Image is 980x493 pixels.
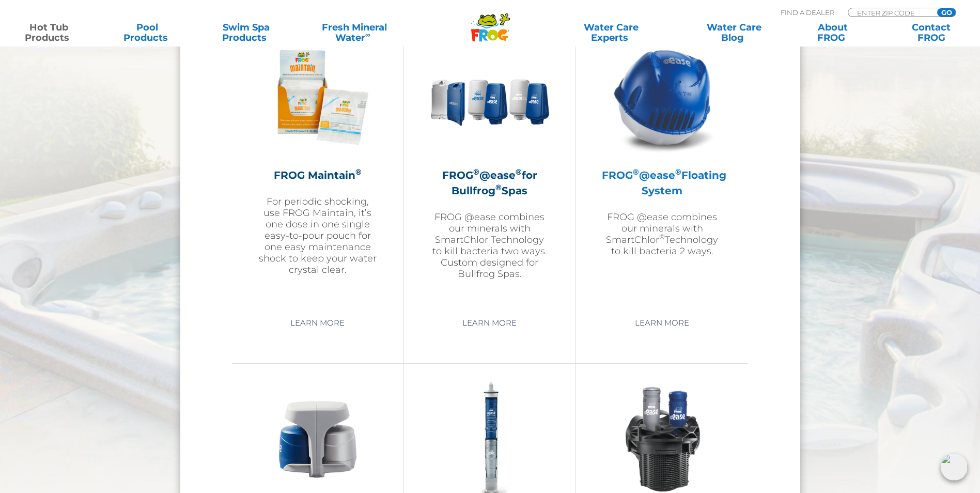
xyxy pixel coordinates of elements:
[258,37,378,306] a: FROG Maintain®For periodic shocking, use FROG Maintain, it’s one dose in one single easy-to-pour ...
[450,314,528,332] a: Learn More
[355,167,362,177] sup: ®
[208,22,285,43] a: Swim SpaProducts
[495,182,502,192] sup: ®
[937,8,956,17] input: GO
[893,22,970,43] a: ContactFROG
[675,167,681,177] sup: ®
[430,37,550,306] a: FROG®@ease®for Bullfrog®SpasFROG @ease combines our minerals with SmartChlor Technology to kill b...
[794,22,871,43] a: AboutFROG
[430,211,550,280] p: FROG @ease combines our minerals with SmartChlor Technology to kill bacteria two ways. Custom des...
[941,454,968,481] img: openIcon
[430,37,550,157] img: bullfrog-product-hero-300x300.png
[10,22,87,43] a: Hot TubProducts
[258,196,378,275] p: For periodic shocking, use FROG Maintain, it’s one dose in one single easy-to-pour pouch for one ...
[306,22,402,43] a: Fresh MineralWater∞
[430,167,550,198] h2: FROG @ease for Bullfrog Spas
[516,167,522,177] sup: ®
[602,37,722,157] img: hot-tub-product-atease-system-300x300.png
[258,37,378,157] img: Frog_Maintain_Hero-2-v2-300x300.png
[109,22,186,43] a: PoolProducts
[659,233,665,241] sup: ®
[856,8,926,17] input: Zip Code Form
[365,30,370,39] sup: ∞
[695,22,772,43] a: Water CareBlog
[602,211,722,257] p: FROG @ease combines our minerals with SmartChlor Technology to kill bacteria 2 ways.
[602,37,722,306] a: FROG®@ease®Floating SystemFROG @ease combines our minerals with SmartChlor®Technology to kill bac...
[473,167,479,177] sup: ®
[278,314,356,332] a: Learn More
[623,314,701,332] a: Learn More
[781,8,834,17] p: Find A Dealer
[549,22,674,43] a: Water CareExperts
[633,167,639,177] sup: ®
[258,167,378,183] h2: FROG Maintain
[602,167,722,198] h2: FROG @ease Floating System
